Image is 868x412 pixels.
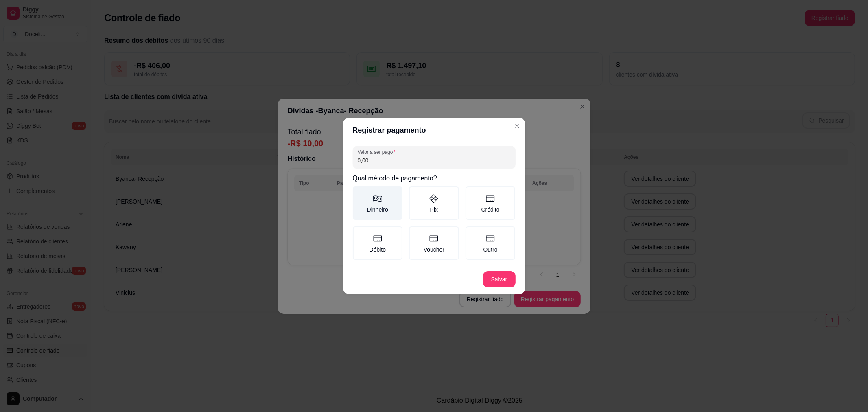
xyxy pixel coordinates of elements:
[358,156,511,164] input: Valor a ser pago
[409,186,459,220] label: Pix
[483,271,516,287] button: Salvar
[466,226,516,260] label: Outro
[353,226,403,260] label: Débito
[353,186,403,220] label: Dinheiro
[466,186,516,220] label: Crédito
[511,120,524,133] button: Close
[343,118,525,142] header: Registrar pagamento
[353,173,516,183] h2: Qual método de pagamento?
[358,149,398,156] label: Valor a ser pago
[409,226,459,260] label: Voucher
